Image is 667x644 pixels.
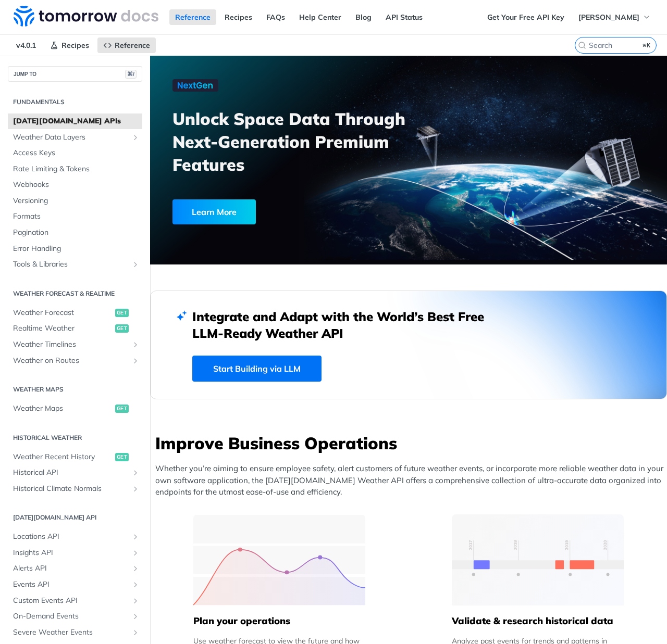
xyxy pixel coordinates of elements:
[13,132,129,143] span: Weather Data Layers
[8,529,142,545] a: Locations APIShow subpages for Locations API
[97,37,156,53] a: Reference
[8,113,142,129] a: [DATE][DOMAIN_NAME] APIs
[8,337,142,352] a: Weather TimelinesShow subpages for Weather Timelines
[61,41,89,50] span: Recipes
[131,580,140,589] button: Show subpages for Events API
[172,107,420,176] h3: Unlock Space Data Through Next-Generation Premium Features
[131,597,140,605] button: Show subpages for Custom Events API
[8,257,142,272] a: Tools & LibrariesShow subpages for Tools & Libraries
[13,356,129,366] span: Weather on Routes
[13,403,113,414] span: Weather Maps
[13,259,129,270] span: Tools & Libraries
[8,209,142,224] a: Formats
[8,385,142,394] h2: Weather Maps
[481,9,570,25] a: Get Your Free API Key
[13,563,129,574] span: Alerts API
[8,321,142,336] a: Realtime Weatherget
[115,453,129,461] span: get
[8,225,142,241] a: Pagination
[8,401,142,416] a: Weather Mapsget
[131,357,140,365] button: Show subpages for Weather on Routes
[13,579,129,590] span: Events API
[8,465,142,481] a: Historical APIShow subpages for Historical API
[578,41,586,49] svg: Search
[131,469,140,477] button: Show subpages for Historical API
[13,468,129,478] span: Historical API
[131,628,140,637] button: Show subpages for Severe Weather Events
[13,116,140,127] span: [DATE][DOMAIN_NAME] APIs
[13,484,129,494] span: Historical Climate Normals
[193,615,365,627] h5: Plan your operations
[13,611,129,622] span: On-Demand Events
[13,228,140,238] span: Pagination
[452,514,624,605] img: 13d7ca0-group-496-2.svg
[131,340,140,349] button: Show subpages for Weather Timelines
[8,241,142,257] a: Error Handling
[573,9,657,25] button: [PERSON_NAME]
[8,66,142,82] button: JUMP TO⌘/
[115,405,129,413] span: get
[8,577,142,592] a: Events APIShow subpages for Events API
[8,449,142,465] a: Weather Recent Historyget
[193,514,365,605] img: 39565e8-group-4962x.svg
[8,130,142,145] a: Weather Data LayersShow subpages for Weather Data Layers
[8,177,142,193] a: Webhooks
[13,148,140,158] span: Access Keys
[578,12,639,22] span: [PERSON_NAME]
[8,97,142,107] h2: Fundamentals
[169,9,216,25] a: Reference
[131,612,140,621] button: Show subpages for On-Demand Events
[44,37,95,53] a: Recipes
[380,9,428,25] a: API Status
[131,485,140,493] button: Show subpages for Historical Climate Normals
[115,309,129,317] span: get
[8,545,142,561] a: Insights APIShow subpages for Insights API
[8,289,142,298] h2: Weather Forecast & realtime
[131,564,140,573] button: Show subpages for Alerts API
[8,593,142,609] a: Custom Events APIShow subpages for Custom Events API
[115,324,129,333] span: get
[172,199,256,224] div: Learn More
[13,196,140,206] span: Versioning
[8,353,142,369] a: Weather on RoutesShow subpages for Weather on Routes
[8,625,142,640] a: Severe Weather EventsShow subpages for Severe Weather Events
[13,180,140,190] span: Webhooks
[155,432,667,454] h3: Improve Business Operations
[13,532,129,542] span: Locations API
[115,41,150,50] span: Reference
[131,133,140,142] button: Show subpages for Weather Data Layers
[293,9,347,25] a: Help Center
[8,481,142,497] a: Historical Climate NormalsShow subpages for Historical Climate Normals
[155,463,667,498] p: Whether you’re aiming to ensure employee safety, alert customers of future weather events, or inc...
[13,211,140,222] span: Formats
[131,533,140,541] button: Show subpages for Locations API
[8,193,142,209] a: Versioning
[8,561,142,576] a: Alerts APIShow subpages for Alerts API
[14,6,158,27] img: Tomorrow.io Weather API Docs
[13,452,113,462] span: Weather Recent History
[8,305,142,321] a: Weather Forecastget
[13,339,129,350] span: Weather Timelines
[13,244,140,254] span: Error Handling
[8,433,142,443] h2: Historical Weather
[125,70,137,79] span: ⌘/
[8,513,142,522] h2: [DATE][DOMAIN_NAME] API
[172,79,218,92] img: NextGen
[640,40,653,50] kbd: ⌘K
[131,549,140,557] button: Show subpages for Insights API
[219,9,258,25] a: Recipes
[13,164,140,174] span: Rate Limiting & Tokens
[192,308,500,342] h2: Integrate and Adapt with the World’s Best Free LLM-Ready Weather API
[8,609,142,624] a: On-Demand EventsShow subpages for On-Demand Events
[452,615,624,627] h5: Validate & research historical data
[8,161,142,177] a: Rate Limiting & Tokens
[13,627,129,638] span: Severe Weather Events
[261,9,291,25] a: FAQs
[131,260,140,269] button: Show subpages for Tools & Libraries
[13,548,129,558] span: Insights API
[350,9,377,25] a: Blog
[13,323,113,334] span: Realtime Weather
[10,37,42,53] span: v4.0.1
[172,199,370,224] a: Learn More
[8,145,142,161] a: Access Keys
